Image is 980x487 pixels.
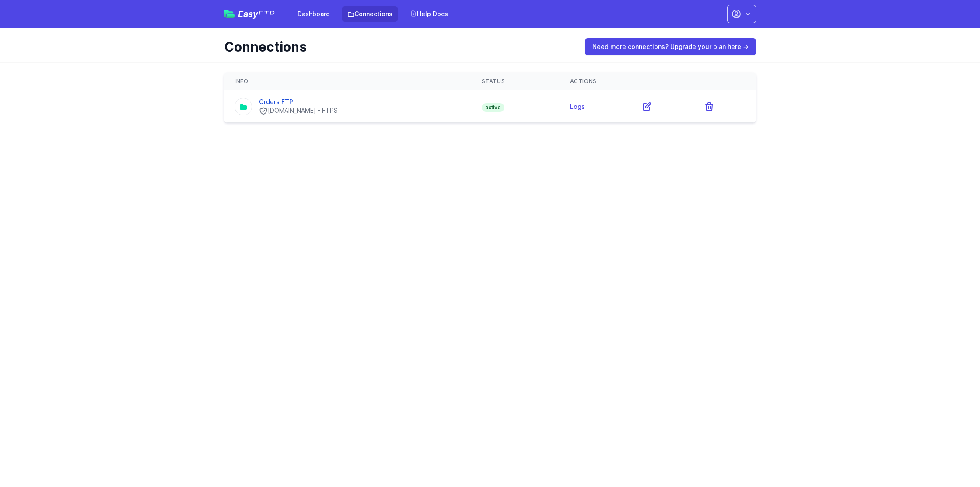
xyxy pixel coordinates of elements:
a: Dashboard [292,6,335,22]
th: Info [224,73,471,90]
a: Logs [570,103,585,110]
span: active [482,103,504,112]
a: Need more connections? Upgrade your plan here → [585,38,756,55]
img: easyftp_logo.png [224,10,234,18]
span: FTP [258,9,275,19]
a: Help Docs [405,6,453,22]
div: [DOMAIN_NAME] - FTPS [259,106,338,115]
th: Status [471,73,560,90]
a: Orders FTP [259,98,293,105]
h1: Connections [224,39,573,55]
a: Connections [342,6,398,22]
a: EasyFTP [224,10,275,18]
span: Easy [238,10,275,18]
th: Actions [560,73,756,90]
